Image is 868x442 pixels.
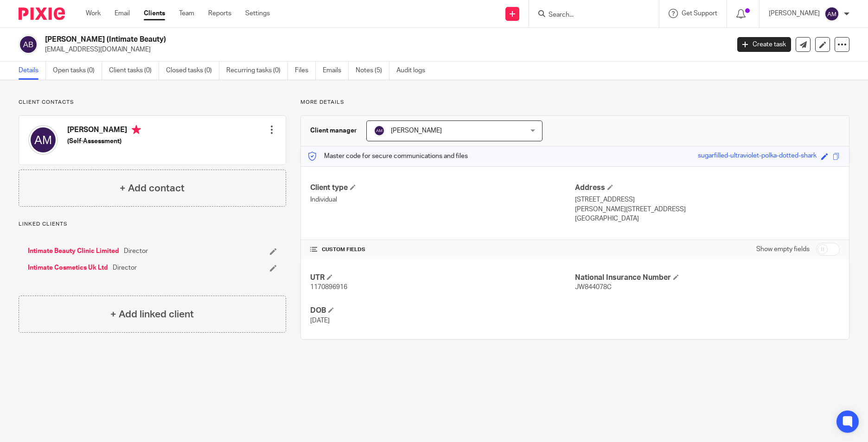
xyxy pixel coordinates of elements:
[28,125,58,155] img: svg%3E
[86,9,101,18] a: Work
[19,35,38,54] img: svg%3E
[698,151,817,162] div: sugarfilled-ultraviolet-polka-dotted-shark
[575,205,840,214] p: [PERSON_NAME][STREET_ADDRESS]
[396,62,432,80] a: Audit logs
[115,9,130,18] a: Email
[756,245,810,254] label: Show empty fields
[548,11,631,19] input: Search
[310,195,575,204] p: Individual
[19,62,46,80] a: Details
[120,181,185,196] h4: + Add contact
[682,10,717,17] span: Get Support
[295,62,316,80] a: Files
[374,125,385,136] img: svg%3E
[245,9,270,18] a: Settings
[226,62,288,80] a: Recurring tasks (0)
[737,37,791,52] a: Create task
[179,9,194,18] a: Team
[300,99,849,106] p: More details
[575,273,840,283] h4: National Insurance Number
[19,221,286,228] p: Linked clients
[132,125,141,134] i: Primary
[575,195,840,204] p: [STREET_ADDRESS]
[323,62,349,80] a: Emails
[391,127,442,134] span: [PERSON_NAME]
[67,137,141,146] h5: (Self-Assessment)
[310,126,357,135] h3: Client manager
[208,9,231,18] a: Reports
[310,183,575,193] h4: Client type
[575,284,612,290] span: JW844078C
[109,62,159,80] a: Client tasks (0)
[53,62,102,80] a: Open tasks (0)
[575,214,840,223] p: [GEOGRAPHIC_DATA]
[310,273,575,283] h4: UTR
[310,246,575,253] h4: CUSTOM FIELDS
[824,6,839,21] img: svg%3E
[113,263,137,272] span: Director
[28,263,108,272] a: Intimate Cosmetics Uk Ltd
[769,9,820,18] p: [PERSON_NAME]
[124,246,148,256] span: Director
[45,45,723,54] p: [EMAIL_ADDRESS][DOMAIN_NAME]
[45,35,587,44] h2: [PERSON_NAME] (Intimate Beauty)
[166,62,219,80] a: Closed tasks (0)
[19,99,286,106] p: Client contacts
[308,152,468,161] p: Master code for secure communications and files
[110,307,194,322] h4: + Add linked client
[19,7,65,20] img: Pixie
[67,125,141,137] h4: [PERSON_NAME]
[28,246,119,256] a: Intimate Beauty Clinic Limited
[144,9,165,18] a: Clients
[310,306,575,316] h4: DOB
[310,317,330,324] span: [DATE]
[356,62,389,80] a: Notes (5)
[575,183,840,193] h4: Address
[310,284,347,290] span: 1170896916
